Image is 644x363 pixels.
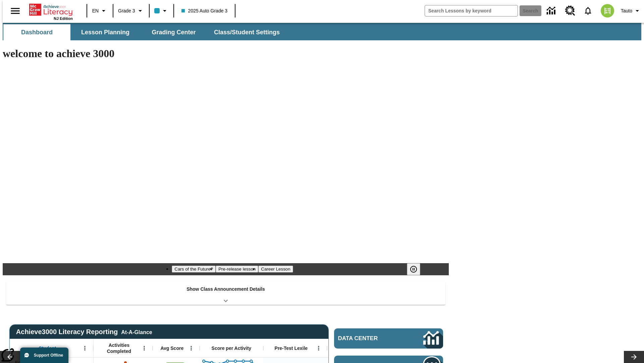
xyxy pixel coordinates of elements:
button: Select a new avatar [597,2,618,19]
span: Data Center [338,335,401,342]
button: Slide 3 Career Lesson [258,266,293,273]
a: Notifications [579,2,597,19]
button: Support Offline [20,348,68,363]
button: Lesson carousel, Next [624,351,644,363]
p: Show Class Announcement Details [186,286,265,293]
div: Home [29,2,73,21]
span: Grade 3 [118,7,135,14]
span: Avg Score [160,345,183,351]
a: Data Center [334,328,443,349]
div: SubNavbar [3,24,286,40]
span: Tauto [621,7,632,14]
button: Open Menu [314,343,324,353]
button: Grade: Grade 3, Select a grade [115,5,147,17]
span: Activities Completed [97,342,141,354]
a: Resource Center, Will open in new tab [561,2,579,20]
div: SubNavbar [3,23,641,40]
button: Slide 1 Cars of the Future? [172,266,216,273]
span: NJ Edition [54,16,73,21]
button: Lesson Planning [72,24,139,40]
img: avatar image [601,4,614,17]
button: Dashboard [3,24,70,40]
span: 2025 Auto Grade 3 [181,7,228,14]
button: Open side menu [5,1,25,21]
span: EN [92,7,99,14]
button: Profile/Settings [618,5,644,17]
span: Pre-Test Lexile [275,345,308,351]
button: Grading Center [140,24,207,40]
button: Pause [407,263,420,275]
span: Achieve3000 Literacy Reporting [16,328,152,336]
a: Data Center [543,2,561,20]
button: Open Menu [139,343,149,353]
button: Slide 2 Pre-release lesson [216,266,258,273]
h1: welcome to achieve 3000 [3,47,449,60]
span: Score per Activity [212,345,252,351]
input: search field [425,5,518,16]
button: Class/Student Settings [209,24,285,40]
button: Language: EN, Select a language [89,5,111,17]
span: Student [39,345,56,351]
span: Support Offline [34,353,63,358]
button: Open Menu [186,343,196,353]
a: Home [29,3,73,16]
button: Open Menu [80,343,90,353]
div: At-A-Glance [121,328,152,335]
div: Pause [407,263,427,275]
div: Show Class Announcement Details [6,282,445,305]
button: Class color is light blue. Change class color [152,5,171,17]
